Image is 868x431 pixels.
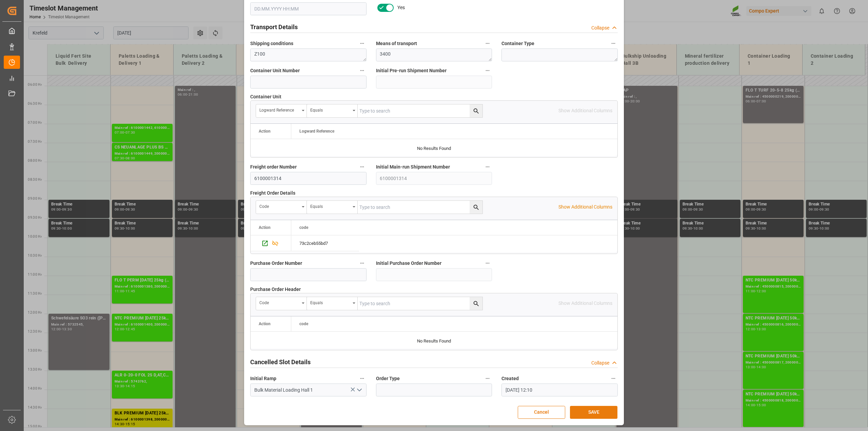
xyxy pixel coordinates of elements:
[250,93,281,100] span: Container Unit
[570,406,617,419] button: SAVE
[299,129,334,134] span: Logward Reference
[259,321,271,326] div: Action
[250,357,311,367] h2: Cancelled Slot Details
[299,225,308,230] span: code
[307,297,358,310] button: open menu
[291,235,359,251] div: Press SPACE to select this row.
[591,24,609,32] div: Collapse
[256,297,307,310] button: open menu
[307,201,358,214] button: open menu
[483,39,492,48] button: Means of transport
[470,104,482,117] button: search button
[591,359,609,367] div: Collapse
[250,67,300,74] span: Container Unit Number
[358,104,482,117] input: Type to search
[376,375,400,382] span: Order Type
[483,374,492,383] button: Order Type
[376,48,492,61] textarea: 3400
[470,297,482,310] button: search button
[376,163,450,171] span: Initial Main-run Shipment Number
[558,203,612,211] p: Show Additional Columns
[250,163,297,171] span: Freight order Number
[376,40,417,47] span: Means of transport
[483,162,492,171] button: Initial Main-run Shipment Number
[609,39,618,48] button: Container Type
[259,298,299,306] div: code
[250,260,302,267] span: Purchase Order Number
[310,105,350,113] div: Equals
[483,66,492,75] button: Initial Pre-run Shipment Number
[358,259,367,268] button: Purchase Order Number
[376,67,447,74] span: Initial Pre-run Shipment Number
[259,225,271,230] div: Action
[250,384,367,396] input: Type to search/select
[483,259,492,268] button: Initial Purchase Order Number
[250,286,301,293] span: Purchase Order Header
[358,39,367,48] button: Shipping conditions
[470,201,482,214] button: search button
[397,4,405,11] span: Yes
[251,235,291,251] div: Press SPACE to select this row.
[310,298,350,306] div: Equals
[250,190,295,197] span: Freight Order Details
[310,202,350,210] div: Equals
[376,260,441,267] span: Initial Purchase Order Number
[256,104,307,117] button: open menu
[358,297,482,310] input: Type to search
[501,384,618,396] input: DD.MM.YYYY HH:MM
[256,201,307,214] button: open menu
[354,385,364,395] button: open menu
[358,374,367,383] button: Initial Ramp
[501,375,519,382] span: Created
[358,201,482,214] input: Type to search
[501,40,534,47] span: Container Type
[259,129,271,134] div: Action
[259,105,299,113] div: Logward Reference
[250,2,367,15] input: DD.MM.YYYY HH:MM
[609,374,618,383] button: Created
[518,406,565,419] button: Cancel
[358,162,367,171] button: Freight order Number
[358,66,367,75] button: Container Unit Number
[299,321,308,326] span: code
[307,104,358,117] button: open menu
[291,235,359,251] div: 73c2ceb55bd7
[250,48,367,61] textarea: Z100
[250,375,276,382] span: Initial Ramp
[250,22,298,32] h2: Transport Details
[259,202,299,210] div: code
[250,40,293,47] span: Shipping conditions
